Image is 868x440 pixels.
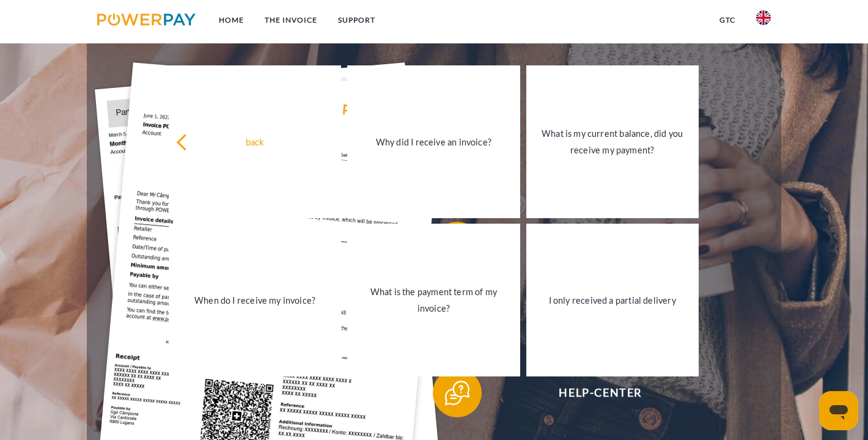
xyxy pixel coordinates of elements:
img: logo-powerpay.svg [97,13,196,26]
a: What is my current balance, did you receive my payment? [526,65,699,218]
div: Why did I receive an invoice? [355,134,512,150]
button: Help-Center [433,369,751,417]
a: Home [208,9,254,31]
div: back [176,134,334,150]
a: Support [328,9,386,31]
div: I only received a partial delivery [534,291,691,308]
img: en [756,10,771,25]
a: THE INVOICE [254,9,328,31]
iframe: Button to launch messaging window [819,391,858,430]
div: What is my current balance, did you receive my payment? [534,125,691,158]
span: Help-Center [451,369,751,417]
img: qb_help.svg [442,378,473,408]
a: GTC [709,9,746,31]
div: When do I receive my invoice? [176,291,334,308]
div: What is the payment term of my invoice? [355,284,512,317]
